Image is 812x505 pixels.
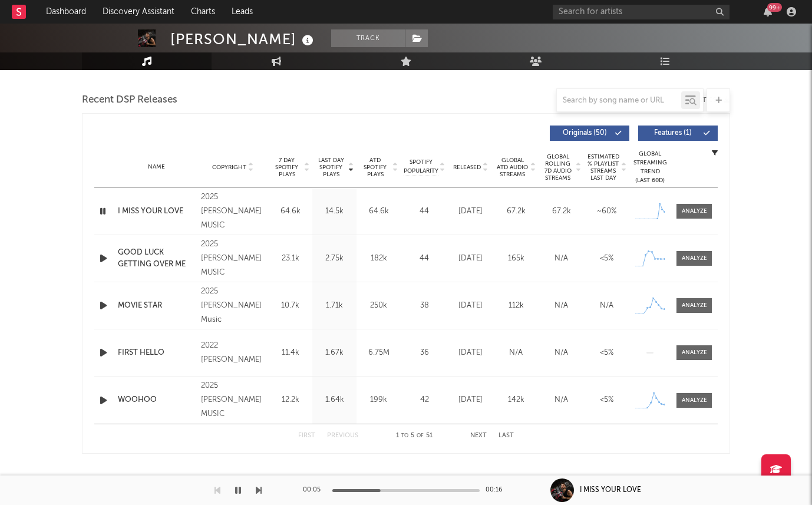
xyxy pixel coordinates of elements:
div: 11.4k [271,347,309,359]
span: Last Day Spotify Plays [315,157,346,178]
button: Previous [327,433,358,439]
div: 250k [359,300,398,312]
a: GOOD LUCK GETTING OVER ME [118,247,195,270]
div: [DATE] [451,394,490,406]
div: [DATE] [451,206,490,217]
div: 199k [359,394,398,406]
div: 1.67k [315,347,354,359]
div: I MISS YOUR LOVE [580,485,641,496]
div: 12.2k [271,394,309,406]
div: 2.75k [315,253,354,265]
span: ATD Spotify Plays [359,157,391,178]
div: 36 [404,347,445,359]
div: 1 5 51 [382,429,447,443]
div: N/A [542,394,581,406]
div: 64.6k [359,206,398,217]
button: Last [499,433,514,439]
div: [DATE] [451,300,490,312]
span: Estimated % Playlist Streams Last Day [587,153,619,181]
button: Track [331,29,405,47]
span: Features ( 1 ) [646,130,700,137]
div: 00:05 [303,483,326,497]
div: 165k [496,253,536,265]
span: Originals ( 50 ) [557,130,612,137]
span: Global Rolling 7D Audio Streams [542,153,574,181]
input: Search for artists [553,5,730,19]
div: 44 [404,206,445,217]
div: 2025 [PERSON_NAME] MUSIC [201,237,265,280]
div: 10.7k [271,300,309,312]
a: WOOHOO [118,394,195,406]
div: N/A [587,300,626,312]
div: 38 [404,300,445,312]
div: 44 [404,253,445,265]
input: Search by song name or URL [557,96,681,105]
a: FIRST HELLO [118,347,195,359]
div: N/A [542,300,581,312]
div: 23.1k [271,253,309,265]
div: N/A [542,347,581,359]
div: 42 [404,394,445,406]
span: to [401,433,408,438]
div: 1.71k [315,300,354,312]
a: I MISS YOUR LOVE [118,206,195,217]
span: 7 Day Spotify Plays [271,157,302,178]
div: 112k [496,300,536,312]
span: Global ATD Audio Streams [496,157,529,178]
div: 64.6k [271,206,309,217]
div: 14.5k [315,206,354,217]
div: 1.64k [315,394,354,406]
div: [DATE] [451,347,490,359]
button: Next [470,433,487,439]
span: of [417,433,424,438]
div: 2025 [PERSON_NAME] Music [201,285,265,327]
div: <5% [587,394,626,406]
div: 67.2k [496,206,536,217]
span: Released [453,164,481,171]
div: 2022 [PERSON_NAME] [201,339,265,367]
span: Copyright [212,164,246,171]
a: MOVIE STAR [118,300,195,312]
div: Global Streaming Trend (Last 60D) [632,150,668,185]
div: 00:16 [486,483,509,497]
div: Name [118,163,195,171]
button: Features(1) [638,126,718,141]
div: [DATE] [451,253,490,265]
div: <5% [587,253,626,265]
button: First [298,433,315,439]
div: 142k [496,394,536,406]
div: <5% [587,347,626,359]
span: Spotify Popularity [404,158,438,176]
div: N/A [496,347,536,359]
div: 6.75M [359,347,398,359]
div: 182k [359,253,398,265]
div: 99 + [767,3,782,12]
div: [PERSON_NAME] [170,29,316,49]
button: Originals(50) [550,126,629,141]
button: 99+ [764,7,772,16]
div: 2025 [PERSON_NAME] MUSIC [201,379,265,421]
div: 67.2k [542,206,581,217]
div: ~ 60 % [587,206,626,217]
div: N/A [542,253,581,265]
div: 2025 [PERSON_NAME] MUSIC [201,190,265,233]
